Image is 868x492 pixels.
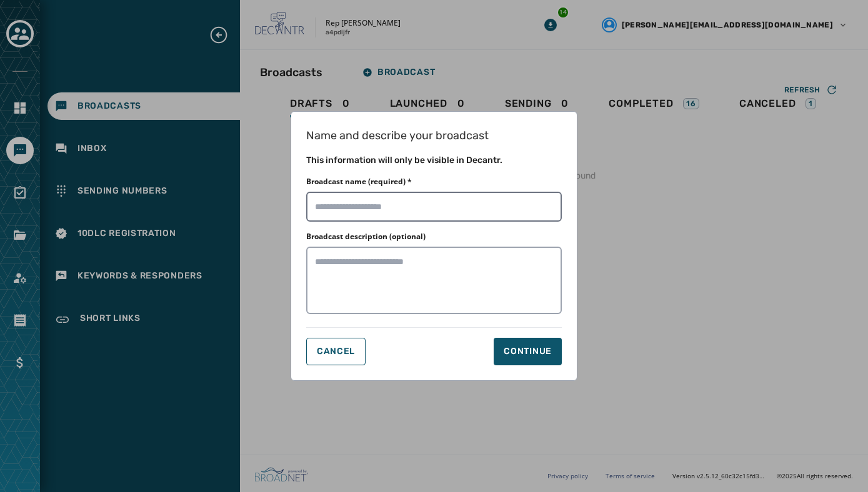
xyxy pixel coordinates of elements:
[317,347,355,357] span: Cancel
[494,338,562,365] button: Continue
[306,338,366,365] button: Cancel
[306,127,562,144] h1: Name and describe your broadcast
[306,154,562,167] h2: This information will only be visible in Decantr.
[306,232,426,242] label: Broadcast description (optional)
[504,345,552,358] div: Continue
[306,177,412,187] label: Broadcast name (required) *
